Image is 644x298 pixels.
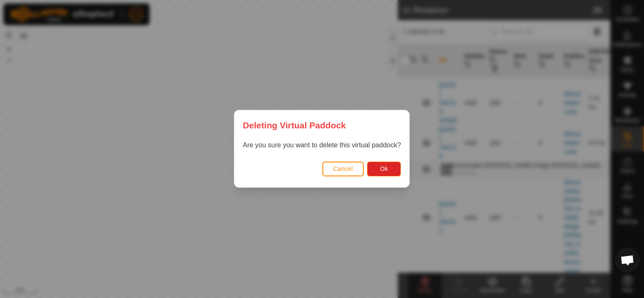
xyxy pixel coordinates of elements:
[368,162,401,176] button: Ok
[322,162,364,176] button: Cancel
[333,166,353,173] span: Cancel
[243,141,401,151] p: Are you sure you want to delete this virtual paddock?
[380,166,388,173] span: Ok
[615,247,640,273] div: Open chat
[243,119,346,132] span: Deleting Virtual Paddock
